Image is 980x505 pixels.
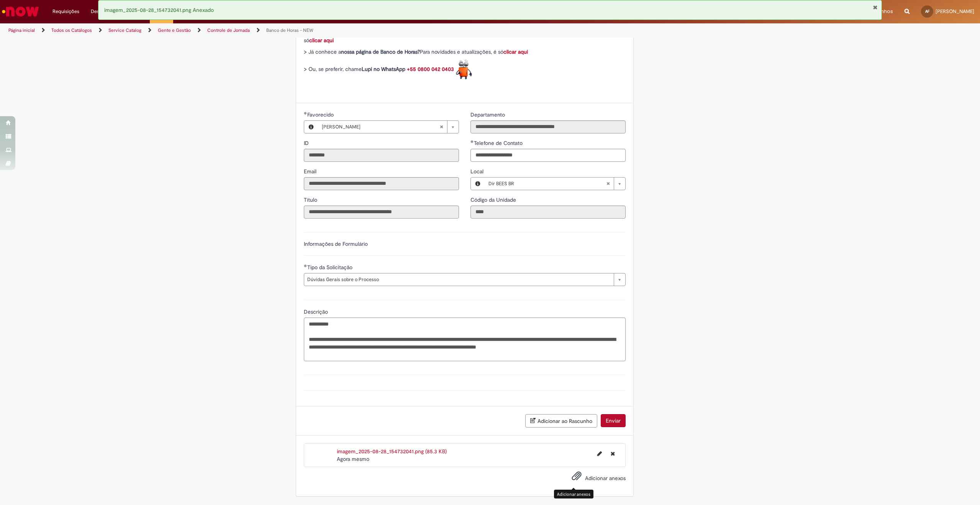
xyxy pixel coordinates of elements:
a: clicar aqui [309,37,334,44]
time: 28/08/2025 15:47:34 [337,456,369,462]
img: ServiceNow [1,4,40,19]
span: Dúvidas Gerais sobre o Processo [307,273,610,286]
p: > Já conhece a Para novidades e atualizações, é só [304,48,626,56]
span: [PERSON_NAME] [322,121,439,133]
span: Despesas Corporativas [91,8,144,15]
label: Somente leitura - ID [304,139,310,147]
label: Somente leitura - Email [304,168,318,175]
input: ID [304,149,459,162]
a: Banco de Horas - NEW [266,27,313,33]
span: Obrigatório Preenchido [304,264,307,267]
label: Somente leitura - Título [304,196,319,204]
a: Service Catalog [108,27,141,33]
label: Informações de Formulário [304,240,368,247]
a: +55 0800 042 0403 [407,66,454,72]
strong: Lupi no WhatsApp [362,66,405,72]
a: Todos os Catálogos [51,27,92,33]
button: Adicionar anexos [570,469,583,487]
button: Local, Visualizar este registro Dir BEES BR [471,178,485,190]
span: Telefone de Contato [474,140,524,146]
button: Adicionar ao Rascunho [525,414,597,428]
span: Tipo da Solicitação [307,264,354,271]
span: Somente leitura - Código da Unidade [470,196,518,203]
abbr: Limpar campo Local [602,178,614,190]
a: imagem_2025-08-28_154732041.png (85.3 KB) [337,448,447,455]
button: Editar nome de arquivo imagem_2025-08-28_154732041.png [593,447,606,460]
span: Local [470,168,485,175]
span: Adicionar anexos [585,475,626,482]
span: Agora mesmo [337,456,369,462]
a: [PERSON_NAME]Limpar campo Favorecido [318,121,459,133]
strong: nossa página de Banco de Horas? [341,48,420,55]
span: Somente leitura - Título [304,196,319,203]
a: Página inicial [8,27,35,33]
button: Enviar [601,414,626,427]
span: Necessários - Favorecido [307,111,335,118]
div: Adicionar anexos [554,490,593,498]
span: Obrigatório Preenchido [470,140,474,143]
span: Descrição [304,308,329,315]
a: Controle de Jornada [207,27,250,33]
button: Favorecido, Visualizar este registro Augusto Cezar Da Silva Rodrigues Filho [304,121,318,133]
p: > Ou, se preferir, chame [304,59,626,80]
span: Dir BEES BR [488,178,606,190]
button: Fechar Notificação [873,4,878,10]
a: Dir BEES BRLimpar campo Local [485,178,625,190]
span: [PERSON_NAME] [936,8,974,15]
button: Excluir imagem_2025-08-28_154732041.png [606,447,619,460]
input: Email [304,177,459,190]
span: Somente leitura - Departamento [470,111,506,118]
input: Código da Unidade [470,206,626,219]
textarea: Descrição [304,317,626,361]
ul: Trilhas de página [6,23,647,38]
span: Obrigatório Preenchido [304,112,307,115]
input: Departamento [470,120,626,133]
input: Título [304,206,459,219]
span: AF [925,9,929,14]
label: Somente leitura - Departamento [470,111,506,118]
span: imagem_2025-08-28_154732041.png Anexado [104,7,214,13]
label: Somente leitura - Código da Unidade [470,196,518,204]
span: Somente leitura - Email [304,168,318,175]
a: clicar aqui [503,48,528,55]
input: Telefone de Contato [470,149,626,162]
span: Somente leitura - ID [304,140,310,146]
abbr: Limpar campo Favorecido [436,121,447,133]
span: Requisições [52,8,79,15]
a: Gente e Gestão [158,27,191,33]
